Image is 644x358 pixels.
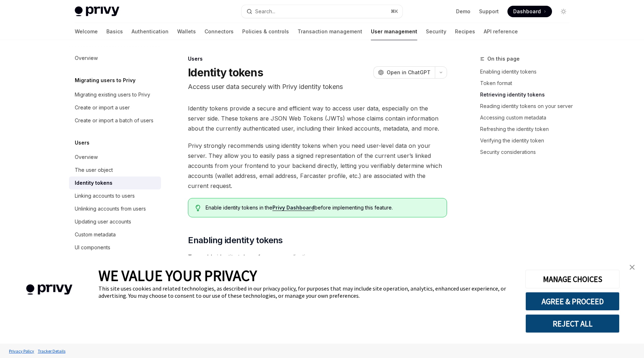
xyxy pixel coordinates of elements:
div: Custom metadata [75,230,116,239]
div: Unlinking accounts from users [75,204,146,213]
a: Authentication [132,23,169,40]
span: Enable identity tokens in the before implementing this feature. [206,204,440,211]
div: This site uses cookies and related technologies, as described in our privacy policy, for purposes... [98,285,515,299]
a: Support [479,8,499,15]
a: Transaction management [298,23,362,40]
a: Security [426,23,446,40]
div: Migrating existing users to Privy [75,90,150,99]
span: On this page [487,55,520,63]
button: Toggle dark mode [558,6,569,17]
span: ⌘ K [391,9,398,14]
div: Users [188,55,447,62]
svg: Tip [195,205,201,211]
a: Token format [480,77,575,89]
a: Overview [69,151,161,164]
button: MANAGE CHOICES [525,270,620,288]
a: Welcome [75,23,98,40]
a: close banner [625,260,639,274]
a: Custom metadata [69,228,161,241]
div: UI components [75,243,110,252]
span: Identity tokens provide a secure and efficient way to access user data, especially on the server ... [188,103,447,133]
a: Accessing custom metadata [480,112,575,123]
img: close banner [630,265,635,270]
div: Create or import a batch of users [75,116,153,125]
button: REJECT ALL [525,314,620,333]
img: light logo [75,6,119,17]
span: To enable identity tokens for your application: [188,252,447,262]
a: Updating user accounts [69,215,161,228]
a: Overview [69,52,161,65]
h5: Users [75,138,89,147]
a: Reading identity tokens on your server [480,100,575,112]
div: Search... [255,7,275,16]
a: UI components [69,241,161,254]
a: Migrating existing users to Privy [69,88,161,101]
a: Unlinking accounts from users [69,202,161,215]
img: company logo [11,274,88,305]
a: Connectors [204,23,234,40]
a: Security considerations [480,146,575,158]
a: User management [371,23,417,40]
a: Wallets [177,23,196,40]
a: Basics [106,23,123,40]
button: Search...⌘K [241,5,402,18]
button: Open in ChatGPT [373,66,435,79]
button: AGREE & PROCEED [525,292,620,311]
a: Refreshing the identity token [480,123,575,135]
span: WE VALUE YOUR PRIVACY [98,266,257,285]
div: Identity tokens [75,179,112,187]
div: The user object [75,166,113,174]
a: Create or import a batch of users [69,114,161,127]
p: Access user data securely with Privy identity tokens [188,82,447,92]
a: Demo [456,8,470,15]
div: Updating user accounts [75,217,131,226]
span: Privy strongly recommends using identity tokens when you need user-level data on your server. The... [188,141,447,191]
a: Recipes [455,23,475,40]
a: Enabling identity tokens [480,66,575,77]
a: Retrieving identity tokens [480,89,575,100]
h1: Identity tokens [188,66,263,79]
a: The user object [69,164,161,176]
a: Linking accounts to users [69,189,161,202]
a: Policies & controls [242,23,289,40]
span: Dashboard [513,8,541,15]
div: Linking accounts to users [75,192,135,200]
a: Privacy Policy [7,345,36,357]
a: Tracker Details [36,345,67,357]
div: Overview [75,153,98,161]
a: Create or import a user [69,101,161,114]
h5: Migrating users to Privy [75,76,135,85]
span: Enabling identity tokens [188,235,283,246]
a: Privy Dashboard [272,204,314,211]
a: API reference [484,23,518,40]
div: Create or import a user [75,103,130,112]
a: Verifying the identity token [480,135,575,146]
a: Whitelabel [69,254,161,267]
a: Dashboard [507,6,552,17]
div: Overview [75,54,98,62]
span: Open in ChatGPT [387,69,431,76]
a: Identity tokens [69,176,161,189]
